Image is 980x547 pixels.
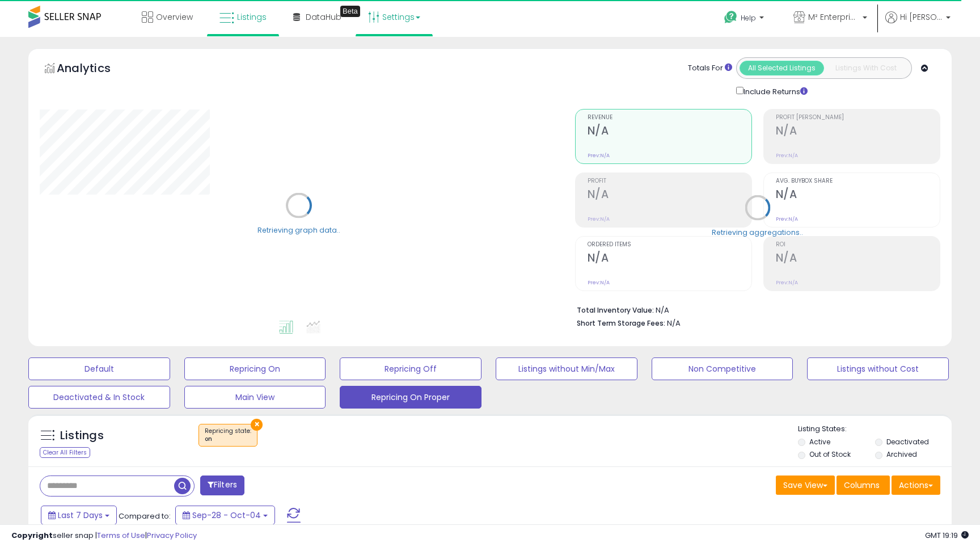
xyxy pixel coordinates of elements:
[885,11,951,37] a: Hi [PERSON_NAME]
[184,357,326,380] button: Repricing On
[496,357,637,380] button: Listings without Min/Max
[340,357,481,380] button: Repricing Off
[40,447,90,458] div: Clear All Filters
[807,357,949,380] button: Listings without Cost
[41,506,117,525] button: Last 7 Days
[728,85,821,98] div: Include Returns
[340,386,481,409] button: Repricing On Proper
[257,225,340,235] div: Retrieving graph data..
[340,6,360,17] div: Tooltip anchor
[205,435,251,443] div: on
[57,60,133,79] h5: Analytics
[892,476,940,495] button: Actions
[97,530,145,541] a: Terms of Use
[652,357,793,380] button: Non Competitive
[688,63,732,74] div: Totals For
[58,510,103,521] span: Last 7 Days
[11,530,53,541] strong: Copyright
[28,386,170,409] button: Deactivated & In Stock
[712,227,803,237] div: Retrieving aggregations..
[798,424,951,435] p: Listing States:
[808,11,859,23] span: M² Enterprises
[205,427,251,444] span: Repricing state :
[823,61,908,75] button: Listings With Cost
[925,530,969,541] span: 2025-10-12 19:19 GMT
[740,61,824,75] button: All Selected Listings
[776,476,835,495] button: Save View
[60,428,104,444] h5: Listings
[237,11,267,23] span: Listings
[200,476,244,495] button: Filters
[844,479,880,491] span: Columns
[809,437,830,447] label: Active
[886,449,917,459] label: Archived
[837,476,890,495] button: Columns
[724,10,738,24] i: Get Help
[192,510,261,521] span: Sep-28 - Oct-04
[809,449,851,459] label: Out of Stock
[147,530,197,541] a: Privacy Policy
[11,531,197,541] div: seller snap | |
[156,11,193,23] span: Overview
[175,506,275,525] button: Sep-28 - Oct-04
[119,511,171,521] span: Compared to:
[715,2,775,37] a: Help
[900,11,943,23] span: Hi [PERSON_NAME]
[184,386,326,409] button: Main View
[306,11,341,23] span: DataHub
[28,357,170,380] button: Default
[741,13,756,23] span: Help
[251,419,263,431] button: ×
[886,437,929,447] label: Deactivated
